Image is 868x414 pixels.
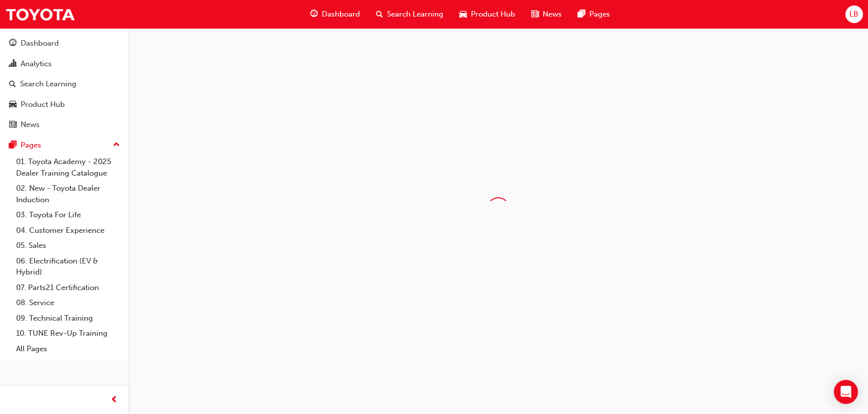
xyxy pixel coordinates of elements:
[110,394,118,406] span: prev-icon
[4,75,124,93] a: Search Learning
[12,238,124,253] a: 05. Sales
[21,38,59,49] div: Dashboard
[459,8,467,21] span: car-icon
[9,120,17,129] span: news-icon
[849,9,858,20] span: LB
[12,207,124,223] a: 03. Toyota For Life
[4,136,124,155] button: Pages
[4,115,124,134] a: News
[387,9,443,20] span: Search Learning
[531,8,539,21] span: news-icon
[4,32,124,136] button: DashboardAnalyticsSearch LearningProduct HubNews
[4,55,124,73] a: Analytics
[451,4,523,25] a: car-iconProduct Hub
[12,295,124,311] a: 08. Service
[12,341,124,357] a: All Pages
[12,311,124,326] a: 09. Technical Training
[523,4,570,25] a: news-iconNews
[12,154,124,181] a: 01. Toyota Academy - 2025 Dealer Training Catalogue
[9,100,17,109] span: car-icon
[302,4,368,25] a: guage-iconDashboard
[12,280,124,296] a: 07. Parts21 Certification
[310,8,318,21] span: guage-icon
[578,8,585,21] span: pages-icon
[20,78,76,90] div: Search Learning
[376,8,383,21] span: search-icon
[471,9,515,20] span: Product Hub
[12,326,124,341] a: 10. TUNE Rev-Up Training
[589,9,610,20] span: Pages
[21,119,40,130] div: News
[113,139,120,152] span: up-icon
[322,9,360,20] span: Dashboard
[834,380,858,404] div: Open Intercom Messenger
[21,58,52,70] div: Analytics
[5,3,75,26] img: Trak
[845,6,863,23] button: LB
[21,140,41,151] div: Pages
[9,60,17,69] span: chart-icon
[4,34,124,53] a: Dashboard
[9,141,17,150] span: pages-icon
[543,9,562,20] span: News
[12,223,124,238] a: 04. Customer Experience
[368,4,451,25] a: search-iconSearch Learning
[12,181,124,207] a: 02. New - Toyota Dealer Induction
[9,80,16,89] span: search-icon
[570,4,618,25] a: pages-iconPages
[21,99,65,110] div: Product Hub
[9,39,17,48] span: guage-icon
[12,253,124,280] a: 06. Electrification (EV & Hybrid)
[4,95,124,114] a: Product Hub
